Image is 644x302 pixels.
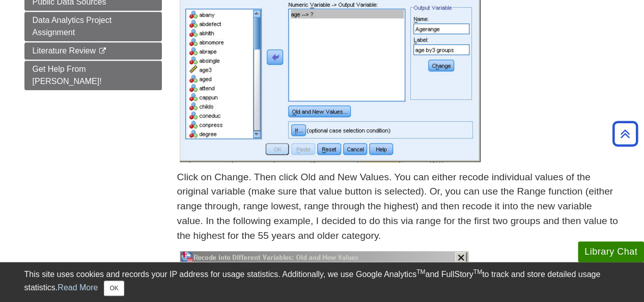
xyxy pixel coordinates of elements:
button: Close [104,281,124,296]
a: Literature Review [24,42,162,60]
span: Literature Review [33,46,96,55]
sup: TM [473,268,482,276]
a: Data Analytics Project Assignment [24,12,162,41]
div: This site uses cookies and records your IP address for usage statistics. Additionally, we use Goo... [24,268,620,296]
a: Get Help From [PERSON_NAME]! [24,61,162,90]
sup: TM [416,268,425,276]
a: Read More [58,283,98,292]
span: Get Help From [PERSON_NAME]! [33,65,102,86]
i: This link opens in a new window [98,48,106,54]
a: Back to Top [609,127,641,141]
span: Data Analytics Project Assignment [33,16,112,37]
p: Click on Change. Then click Old and New Values. You can either recode individual values of the or... [177,170,620,243]
button: Library Chat [578,241,644,262]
